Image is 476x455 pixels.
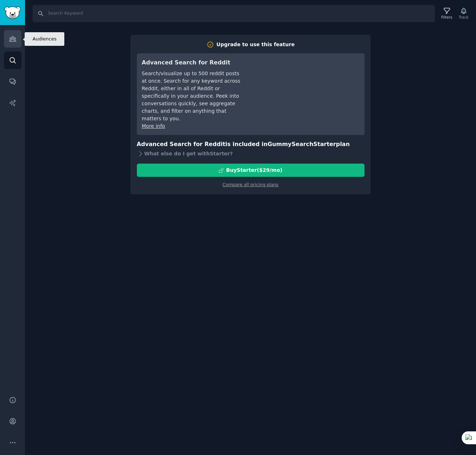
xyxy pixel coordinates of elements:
div: Upgrade to use this feature [217,41,295,48]
input: Search Keyword [33,5,435,22]
a: Compare all pricing plans [223,182,278,187]
img: GummySearch logo [4,6,21,19]
div: Search/visualize up to 500 reddit posts at once. Search for any keyword across Reddit, either in ... [142,70,242,122]
h3: Advanced Search for Reddit is included in plan [137,140,365,149]
a: More info [142,123,165,129]
div: What else do I get with Starter ? [137,149,365,159]
span: GummySearch Starter [268,141,336,147]
div: Filters [441,15,452,20]
button: BuyStarter($29/mo) [137,164,365,177]
iframe: YouTube video player [252,58,360,112]
h3: Advanced Search for Reddit [142,58,242,67]
div: Buy Starter ($ 29 /mo ) [226,166,282,174]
